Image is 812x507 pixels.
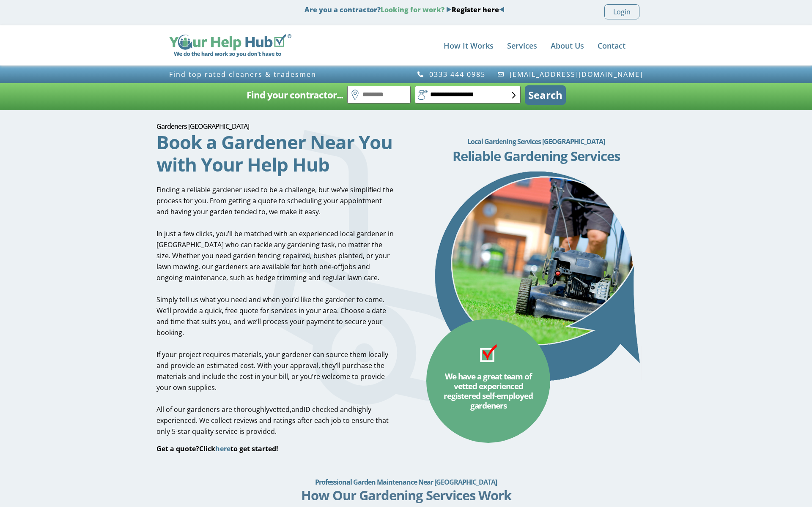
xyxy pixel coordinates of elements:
a: Contact [598,37,625,54]
span: to get started! [230,444,278,453]
h3: Find top rated cleaners & tradesmen [169,71,402,78]
span: If your project requires materials, your gardener can source them locally and provide an estimate... [156,350,388,392]
img: Blue Arrow - Left [499,7,505,12]
a: 0333 444 0985 [417,71,486,78]
span: Login [613,6,631,17]
span: et a quote? [162,444,199,453]
img: Your Help Hub Wide Logo [169,34,291,57]
a: Login [604,4,639,19]
h3: Reliable Gardening Services [417,150,656,163]
h1: Gardeners [GEOGRAPHIC_DATA] [156,123,395,130]
span: G [156,444,162,453]
span: We have a great team of vetted experienced registered self-employed gardeners [444,371,533,411]
a: [EMAIL_ADDRESS][DOMAIN_NAME] [497,71,643,78]
img: Gardeners Birmingham - gardening services arrow [431,171,642,382]
a: About Us [551,37,584,54]
h3: How Our Gardening Services Work [301,489,511,502]
img: select-box-form.svg [512,92,516,98]
span: ID checked and [304,405,352,414]
strong: Are you a contractor? [304,5,505,14]
h2: Local Gardening Services [GEOGRAPHIC_DATA] [417,133,656,150]
span: All of our gardeners are thoroughly [156,405,269,414]
a: How It Works [444,37,494,54]
a: Services [507,37,537,54]
nav: Menu [300,37,625,54]
h2: Book a Gardener Near You with Your Help Hub [156,131,395,176]
a: Register here [452,5,499,14]
h2: Professional Garden Maintenance Near [GEOGRAPHIC_DATA] [315,474,497,491]
span: Simply tell us what you need and when you’d like the gardener to come. We’ll provide a quick, fre... [156,295,386,337]
span: In just a few clicks, you’ll be matched with an experienced local gardener in [GEOGRAPHIC_DATA] w... [156,229,394,271]
span: vetted, [269,405,291,414]
a: here [215,444,230,453]
span: 0333 444 0985 [427,71,486,78]
span: off [334,262,343,271]
span: and [291,405,304,414]
span: ing [189,262,198,271]
span: Click [199,444,215,453]
button: Search [525,85,566,105]
span: Looking for work? [381,5,444,14]
h2: Find your contractor... [247,87,343,104]
span: highly experienced. We collect reviews and ratings after each job to ensure that only 5-star qual... [156,405,389,436]
span: [EMAIL_ADDRESS][DOMAIN_NAME] [507,71,643,78]
span: Finding a reliable gardener used to be a challenge, but we’ve simplified the process for you. Fro... [156,185,393,216]
img: Blue Arrow - Right [446,7,452,12]
span: , our gardeners are available for both one- [198,262,334,271]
